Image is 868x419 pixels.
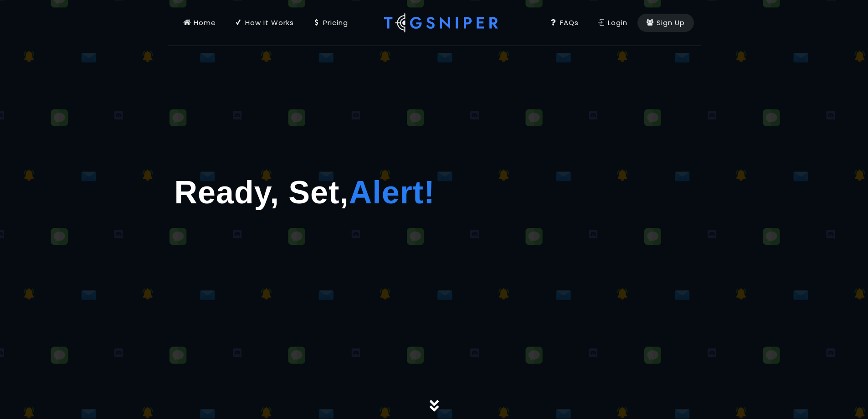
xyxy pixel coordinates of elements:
[184,18,216,28] div: Home
[313,18,348,28] div: Pricing
[647,18,685,28] div: Sign Up
[550,18,579,28] div: FAQs
[175,169,516,217] h1: Ready, Set,
[349,175,435,210] span: Alert!
[637,14,694,32] a: Sign Up
[235,18,294,28] div: How It Works
[598,18,627,28] div: Login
